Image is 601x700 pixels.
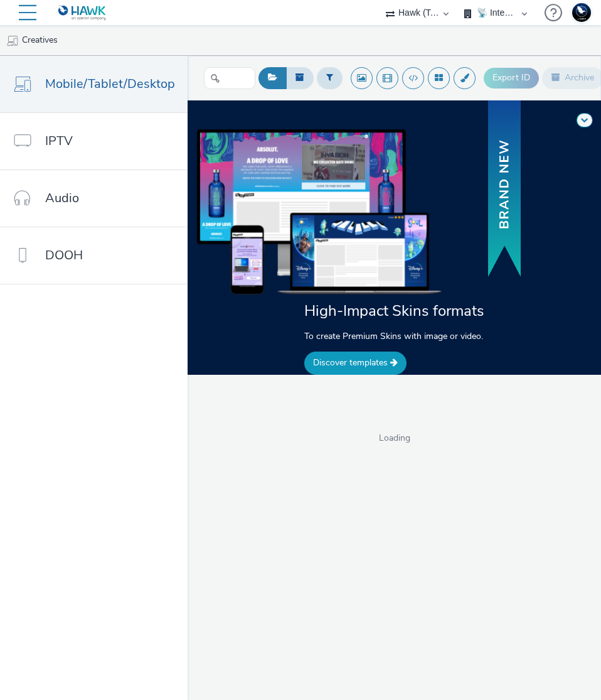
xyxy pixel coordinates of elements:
[304,352,407,374] a: Discover templates
[572,3,591,22] img: Support Hawk
[6,35,19,47] img: mobile
[204,67,255,89] input: Search...
[45,75,175,93] span: Mobile/Tablet/Desktop
[197,129,442,294] img: example of skins on dekstop, tablet and mobile devices
[514,3,533,23] img: Hawk Academy
[514,3,538,23] a: Hawk Academy
[45,246,83,264] span: DOOH
[484,68,539,88] button: Export ID
[58,5,107,21] img: undefined Logo
[304,301,484,321] h2: High-Impact Skins formats
[45,132,73,150] span: IPTV
[188,432,601,444] span: Loading
[304,330,484,343] p: To create Premium Skins with image or video.
[486,99,523,280] img: banner with new text
[45,189,79,207] span: Audio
